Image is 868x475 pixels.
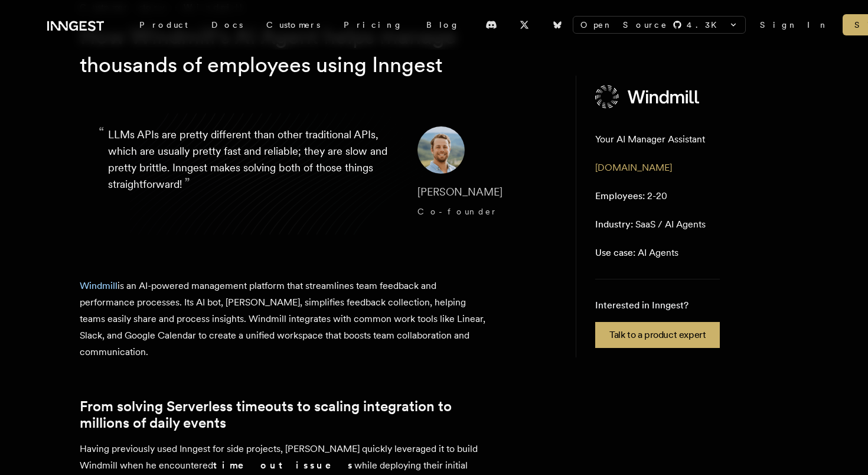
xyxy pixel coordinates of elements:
a: Blog [415,14,471,35]
p: Your AI Manager Assistant [595,132,705,147]
span: Open Source [580,19,668,31]
a: Bluesky [544,15,570,34]
p: AI Agents [595,246,678,260]
p: LLMs APIs are pretty different than other traditional APIs, which are usually pretty fast and rel... [108,126,399,221]
span: Industry: [595,219,633,230]
a: [DOMAIN_NAME] [595,162,672,173]
span: ” [184,174,190,191]
span: Employees: [595,190,645,201]
a: Pricing [332,14,415,35]
p: is an AI-powered management platform that streamlines team feedback and performance processes. It... [80,278,493,360]
span: [PERSON_NAME] [417,186,502,198]
strong: timeout issues [213,460,354,471]
span: Co-founder [417,207,497,216]
a: Discord [478,15,504,34]
a: Customers [254,14,332,35]
a: Docs [200,14,254,35]
span: 4.3 K [687,19,724,31]
div: Product [128,14,200,35]
h1: How Windmill's AI Agent helps manage thousands of employees using Inngest [80,22,533,79]
a: Sign In [760,19,828,31]
p: 2-20 [595,189,667,203]
a: Talk to a product expert [595,322,720,348]
p: SaaS / AI Agents [595,217,706,232]
a: X [511,15,537,34]
span: Use case: [595,247,635,258]
a: Windmill [80,280,118,291]
a: From solving Serverless timeouts to scaling integration to millions of daily events [80,398,493,431]
img: Windmill's logo [595,85,700,109]
p: Interested in Inngest? [595,298,720,313]
span: “ [99,129,105,136]
img: Image of Max Shaw [417,126,465,174]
